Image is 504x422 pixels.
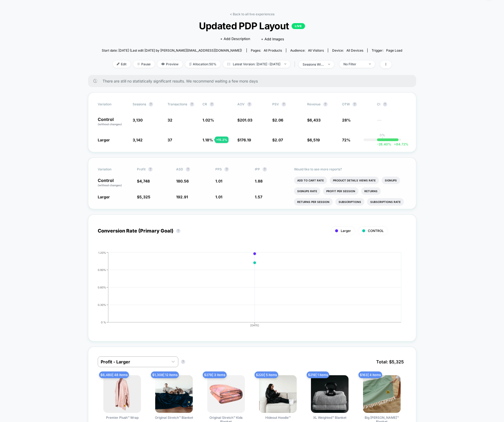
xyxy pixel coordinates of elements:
span: Page Load [386,48,402,52]
li: Subscriptions [335,198,364,206]
span: 1.01 [215,179,222,183]
span: 176.19 [240,138,251,142]
img: Original Stretch™ Blanket [155,375,193,413]
img: rebalance [189,63,191,66]
span: 1.57 [255,195,262,199]
span: Sessions [133,102,146,106]
tspan: 0 % [101,320,106,324]
img: Big Beachy™ Blanket [363,375,401,413]
button: ? [148,167,153,171]
tspan: 1.20% [98,251,106,254]
span: PSV [272,102,279,106]
button: ? [224,167,229,171]
span: PPS [215,167,222,171]
span: all products [264,48,282,52]
span: OTW [342,102,372,106]
span: $ 220 | 5 items [255,371,278,378]
span: Updated PDP Layout [117,20,387,31]
li: Add To Cart Rate [294,177,327,184]
button: ? [282,102,286,106]
span: 84.72 % [391,142,408,146]
button: ? [353,102,357,106]
span: $ [307,118,321,122]
span: 201.03 [240,118,252,122]
span: | [293,60,299,68]
tspan: 0.90% [98,268,106,271]
span: 180.56 [176,179,189,183]
span: 6,519 [310,138,320,142]
span: -28.40 % [377,142,391,146]
div: + 15.2 % [215,137,229,143]
span: CI [377,102,407,106]
button: ? [190,102,194,106]
tspan: 0.60% [98,285,106,289]
p: LIVE [292,23,305,29]
img: end [328,64,330,65]
button: ? [181,360,185,364]
span: Revenue [307,102,321,106]
img: edit [117,63,119,65]
span: Profit [137,167,146,171]
img: end [137,63,140,65]
p: Control [98,178,132,187]
span: $ [307,138,320,142]
span: --- [377,119,407,126]
button: ? [383,102,387,106]
span: all devices [346,48,363,52]
span: CONTROL [368,229,384,233]
span: Larger [98,195,110,199]
span: 1.02 % [202,118,214,122]
span: 28% [342,118,351,122]
span: $ 1,308 | 12 items [151,371,179,378]
span: 1.18 % [202,138,213,142]
span: $ 219 | 1 items [307,371,329,378]
button: ? [210,102,214,106]
img: Hideout Hoodie™ [259,375,297,413]
div: CONVERSION_RATE [92,251,401,332]
span: $ [237,138,251,142]
span: AOV [237,102,245,106]
img: Premier Plush™ Wrap [103,375,141,413]
a: < Back to all live experiences [230,12,274,16]
span: 6,433 [310,118,321,122]
button: ? [186,167,190,171]
span: 2.07 [275,138,283,142]
span: 72% [342,138,350,142]
span: Larger [98,138,110,142]
img: end [284,63,286,65]
li: Signups [382,177,400,184]
span: (without changes) [98,184,122,187]
span: 3,142 [133,138,143,142]
span: Variation [98,102,127,106]
li: Product Details Views Rate [330,177,379,184]
div: Pages: [251,48,282,52]
span: $ [137,195,150,199]
p: Control [98,117,127,126]
li: Subscriptions Rate [367,198,404,206]
span: IPP [255,167,260,171]
span: + [394,142,396,146]
li: Profit Per Session [323,187,358,195]
span: 5,325 [139,195,150,199]
span: Larger [341,229,351,233]
span: 192.91 [176,195,188,199]
span: CR [202,102,207,106]
img: end [369,63,371,65]
p: 0% [380,133,385,137]
tspan: [DATE] [250,324,259,327]
span: 4,748 [139,179,150,183]
span: $ [272,118,283,122]
span: (without changes) [98,123,122,126]
span: Preview [157,60,183,68]
div: sessions with impression [303,62,324,66]
span: Start date: [DATE] (Last edit [DATE] by [PERSON_NAME][EMAIL_ADDRESS][DOMAIN_NAME]) [102,48,242,52]
span: 2.06 [275,118,283,122]
span: $ [237,118,252,122]
span: ASD [176,167,183,171]
span: Pause [133,60,155,68]
span: Device: [328,48,367,52]
span: Variation [98,167,127,171]
p: | [382,137,383,141]
li: Signups Rate [294,187,320,195]
img: XL Weighted™ Blanket [311,375,349,413]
